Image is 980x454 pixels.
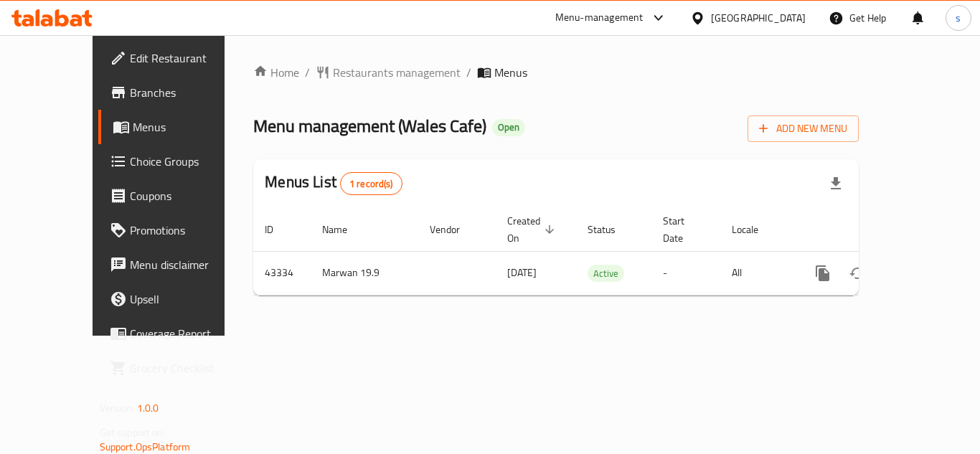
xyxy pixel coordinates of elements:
[588,265,624,282] div: Active
[98,247,256,282] a: Menu disclaimer
[340,172,402,195] div: Total records count
[311,251,418,295] td: Marwan 19.9
[98,282,256,316] a: Upsell
[253,64,299,81] a: Home
[466,64,471,81] li: /
[322,221,366,238] span: Name
[130,84,245,101] span: Branches
[732,221,777,238] span: Locale
[507,263,537,282] span: [DATE]
[130,153,245,170] span: Choice Groups
[430,221,479,238] span: Vendor
[794,208,955,252] th: Actions
[130,256,245,273] span: Menu disclaimer
[819,166,853,201] div: Export file
[253,208,955,295] table: enhanced table
[748,115,859,142] button: Add New Menu
[265,171,402,195] h2: Menus List
[253,64,859,81] nav: breadcrumb
[588,221,634,238] span: Status
[98,41,256,75] a: Edit Restaurant
[130,222,245,239] span: Promotions
[98,351,256,385] a: Grocery Checklist
[507,212,559,247] span: Created On
[555,9,644,27] div: Menu-management
[100,399,135,417] span: Version:
[840,256,875,290] button: Change Status
[663,212,703,247] span: Start Date
[253,110,486,142] span: Menu management ( Wales Cafe )
[100,423,166,442] span: Get support on:
[98,213,256,247] a: Promotions
[253,251,311,295] td: 43334
[98,316,256,351] a: Coverage Report
[137,399,159,417] span: 1.0.0
[588,265,624,282] span: Active
[492,119,525,136] div: Open
[316,64,461,81] a: Restaurants management
[130,359,245,377] span: Grocery Checklist
[130,49,245,67] span: Edit Restaurant
[98,144,256,179] a: Choice Groups
[956,10,961,26] span: s
[651,251,720,295] td: -
[711,10,806,26] div: [GEOGRAPHIC_DATA]
[341,177,402,191] span: 1 record(s)
[98,179,256,213] a: Coupons
[806,256,840,290] button: more
[130,325,245,342] span: Coverage Report
[265,221,292,238] span: ID
[130,290,245,308] span: Upsell
[492,121,525,133] span: Open
[305,64,310,81] li: /
[130,187,245,204] span: Coupons
[333,64,461,81] span: Restaurants management
[133,118,245,136] span: Menus
[98,75,256,110] a: Branches
[720,251,794,295] td: All
[98,110,256,144] a: Menus
[759,120,847,138] span: Add New Menu
[494,64,527,81] span: Menus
